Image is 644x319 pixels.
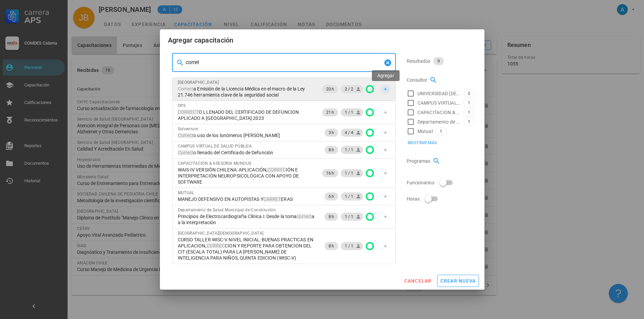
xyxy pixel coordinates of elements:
span: 2 [468,90,470,97]
span: CURSO TALLER WISC-V NIVEL INICIAL: BUENAS PRACTICAS EN APLICACION, CION Y REPORTE PARA OBTENCION ... [178,237,315,261]
span: Mutual [418,128,433,135]
div: Agregar capacitación [168,35,234,46]
span: Departamento de Salud Municipal de Constitución [178,208,276,212]
button: Mostrar más [403,138,441,148]
mark: Correct [178,133,194,138]
mark: CARRET [263,196,281,202]
span: 1 / 1 [345,146,359,154]
span: 16 h [326,169,334,177]
span: O LLENADO DEL CERTIFICADO DE DEFUNCION APLICADO A [GEOGRAPHIC_DATA] 2023 [178,109,315,121]
div: Horas [407,191,472,207]
span: crear nueva [440,278,476,284]
div: Consultor [407,72,472,88]
span: 20 h [326,85,334,93]
span: [GEOGRAPHIC_DATA][DEMOGRAPHIC_DATA] [178,231,264,236]
span: OPS [178,103,186,108]
span: MUTUAL [178,190,194,195]
span: 1 [468,118,470,126]
span: Mostrar más [407,140,437,145]
span: cancelar [404,278,431,284]
span: 1 [468,109,470,116]
span: 6 h [329,192,334,201]
span: 1 / 1 [345,192,359,201]
span: 1 / 1 [345,213,359,221]
span: 1 [440,128,442,135]
mark: Correct [178,86,194,91]
input: Buscar capacitación… [186,57,382,68]
div: Programas [407,153,472,169]
span: CAMPUS VIRTUAL DE SALUD PÚBLICA [178,144,252,149]
div: Resultados [407,53,472,69]
mark: CORREC [207,243,225,248]
span: WAIS-IV VERSIÓN CHILENA: APLICACIÓN, IÓN E INTERPRETACIÓN NEUROPSICOLÓGICA CON APOYO DE SOFTWARE [178,167,315,185]
span: 4 / 4 [345,129,359,137]
span: 8 h [329,213,334,221]
span: 8 h [329,242,334,250]
mark: CORRECT [178,109,199,115]
span: 1 / 1 [345,242,359,250]
span: 1 / 1 [345,108,359,116]
button: cancelar [401,275,434,287]
span: CAMPUS VIRTUAL DE SALUD PUBLICA [418,100,461,106]
span: UNIVERSIDAD [DEMOGRAPHIC_DATA] DE [GEOGRAPHIC_DATA] [418,90,461,97]
span: 21 h [326,108,334,116]
span: 8 h [329,146,334,154]
mark: Correct [178,150,194,155]
span: 2 / 2 [345,85,359,93]
span: 1 / 1 [345,169,359,177]
mark: CORREC [267,167,286,172]
span: [GEOGRAPHIC_DATA] [178,80,219,85]
span: Solventum [178,127,199,131]
span: o uso de los lonómeros [PERSON_NAME] [178,132,280,138]
mark: correct [296,214,312,219]
span: CAPACITACION & ASESORIA MUNDUS [418,109,461,116]
span: MANEJO DEFENSIVO EN AUTOPISTAS Y ERAS [178,196,293,202]
span: o llenado del Certificado de Defunción [178,150,273,156]
span: 9 [437,57,440,65]
button: crear nueva [437,275,479,287]
span: a Emisión de la Licencia Médica en el macro de la Ley 21.746 herramienta clave de la seguridad so... [178,86,315,98]
span: Departamento de Salud Municipal de Constitución [418,118,461,125]
span: 3 h [329,129,334,137]
span: CAPACITACION & ASESORIA MUNDUS [178,161,252,166]
div: Funcionarios [407,175,472,191]
button: Clear [384,59,392,67]
span: Principios de Electrocardiografía Clínica I: Desde la toma a a la interpretación [178,213,315,225]
span: 1 [468,99,470,107]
